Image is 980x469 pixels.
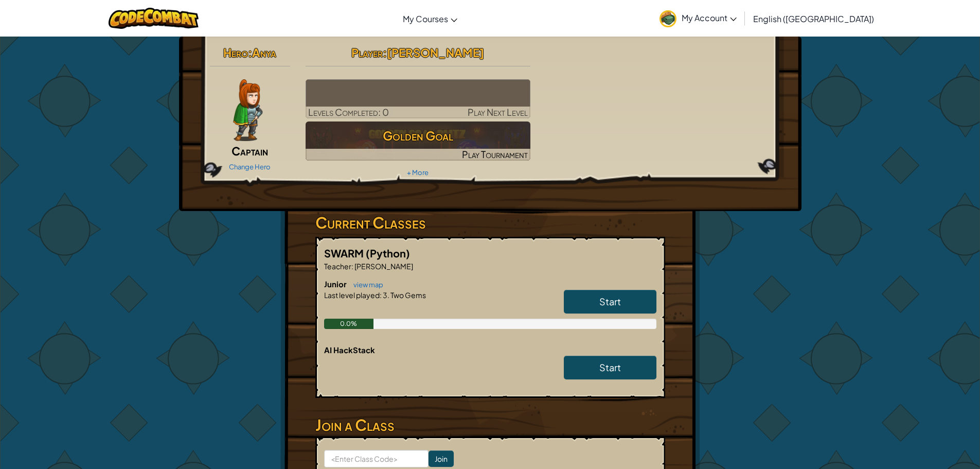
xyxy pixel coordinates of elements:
span: SWARM [324,247,366,259]
h3: Current Classes [315,211,665,234]
span: Levels Completed: 0 [308,106,389,118]
span: Last level played [324,290,380,300]
span: Player [351,45,383,60]
h3: Golden Goal [306,124,530,147]
span: Start [599,296,621,307]
span: My Courses [403,13,448,24]
input: Join [429,450,454,467]
a: Golden GoalPlay Tournament [306,121,530,161]
span: Junior [324,279,348,289]
img: avatar [660,10,676,27]
div: 0.0% [324,319,374,329]
input: <Enter Class Code> [324,450,429,467]
a: My Courses [398,5,462,32]
img: captain-pose.png [233,79,262,141]
span: [PERSON_NAME] [387,45,484,60]
a: view map [348,281,383,289]
a: Change Hero [229,163,271,171]
span: : [383,45,387,60]
span: AI HackStack [324,345,375,355]
img: CodeCombat logo [109,8,199,29]
img: Golden Goal [306,121,530,161]
span: Captain [231,144,268,158]
span: : [380,290,382,300]
a: English ([GEOGRAPHIC_DATA]) [748,5,879,32]
span: : [248,45,252,60]
span: Start [599,361,621,373]
a: Start [564,356,656,379]
span: [PERSON_NAME] [353,262,413,271]
span: Hero [223,45,248,60]
span: English ([GEOGRAPHIC_DATA]) [753,13,874,24]
span: Play Next Level [468,106,528,118]
a: Play Next Level [306,79,530,118]
span: (Python) [366,247,410,259]
span: Play Tournament [462,148,528,160]
span: My Account [682,12,737,23]
span: : [351,262,353,271]
a: + More [407,168,429,177]
h3: Join a Class [315,413,665,437]
a: My Account [654,2,742,34]
span: 3. [382,290,389,300]
span: Teacher [324,262,351,271]
span: Two Gems [389,290,426,300]
span: Anya [252,45,276,60]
